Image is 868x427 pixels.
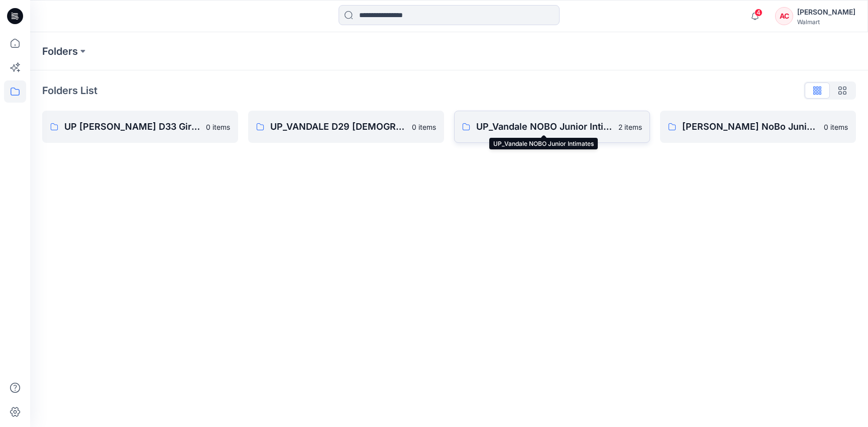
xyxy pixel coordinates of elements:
p: 0 items [412,122,436,132]
div: AC [775,7,793,25]
a: Folders [42,44,78,58]
p: Folders List [42,83,97,98]
p: UP [PERSON_NAME] D33 Girls Basics [64,120,200,134]
span: 4 [754,9,763,17]
a: UP [PERSON_NAME] D33 Girls Basics0 items [42,111,238,143]
p: UP_VANDALE D29 [DEMOGRAPHIC_DATA] Intimates - Joyspun [270,120,406,134]
p: UP_Vandale NOBO Junior Intimates [476,120,612,134]
p: [PERSON_NAME] NoBo Junior Intimates [682,120,818,134]
div: [PERSON_NAME] [797,6,855,18]
a: UP_VANDALE D29 [DEMOGRAPHIC_DATA] Intimates - Joyspun0 items [248,111,444,143]
p: 2 items [618,122,642,132]
p: 0 items [824,122,848,132]
a: [PERSON_NAME] NoBo Junior Intimates0 items [660,111,856,143]
p: 0 items [206,122,230,132]
div: Walmart [797,18,855,26]
a: UP_Vandale NOBO Junior Intimates2 items [454,111,650,143]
